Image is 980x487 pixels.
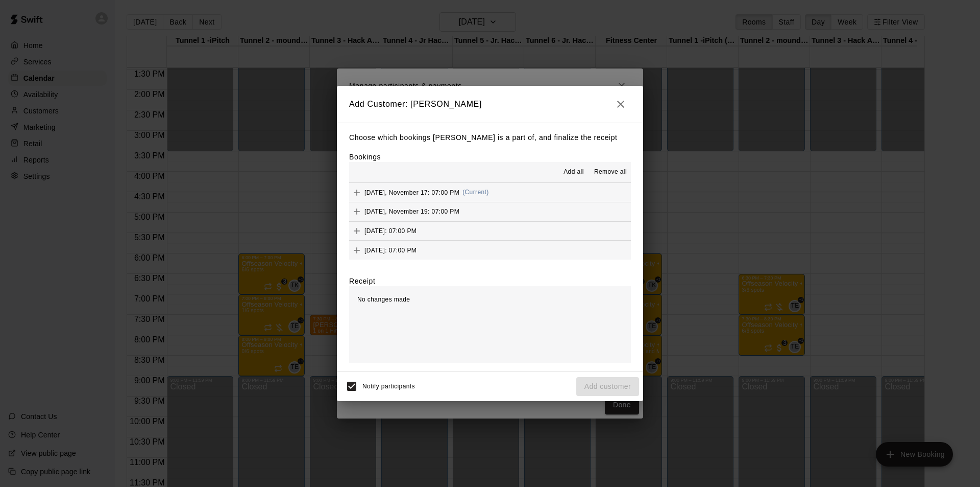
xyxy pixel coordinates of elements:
[349,131,631,144] p: Choose which bookings [PERSON_NAME] is a part of, and finalize the receipt
[349,153,381,161] label: Bookings
[349,246,364,253] span: Add
[349,202,631,221] button: Add[DATE], November 19: 07:00 PM
[364,227,416,234] span: [DATE]: 07:00 PM
[364,246,416,253] span: [DATE]: 07:00 PM
[563,167,584,177] span: Add all
[364,189,459,196] span: [DATE], November 17: 07:00 PM
[349,207,364,215] span: Add
[364,208,459,215] span: [DATE], November 19: 07:00 PM
[349,241,631,260] button: Add[DATE]: 07:00 PM
[462,189,489,196] span: (Current)
[362,383,415,390] span: Notify participants
[357,296,410,303] span: No changes made
[590,164,631,180] button: Remove all
[349,183,631,202] button: Add[DATE], November 17: 07:00 PM(Current)
[337,86,643,123] h2: Add Customer: [PERSON_NAME]
[557,164,590,180] button: Add all
[349,226,364,234] span: Add
[349,222,631,241] button: Add[DATE]: 07:00 PM
[594,167,627,177] span: Remove all
[349,188,364,196] span: Add
[349,276,375,286] label: Receipt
